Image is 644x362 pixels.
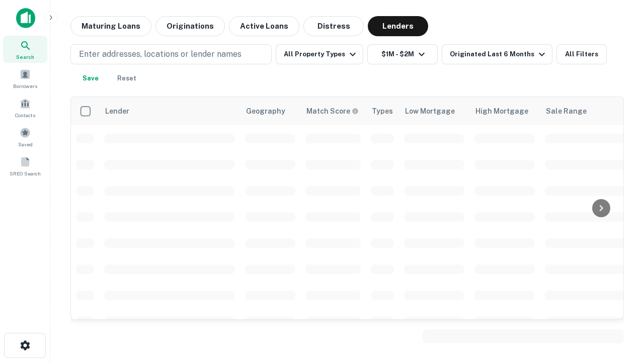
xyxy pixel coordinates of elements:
span: Saved [18,140,33,148]
div: High Mortgage [475,105,528,117]
button: Originated Last 6 Months [442,44,552,64]
th: Sale Range [540,97,630,125]
button: Maturing Loans [70,16,151,36]
div: Sale Range [546,105,587,117]
div: Capitalize uses an advanced AI algorithm to match your search with the best lender. The match sco... [306,106,359,117]
button: Distress [303,16,364,36]
th: Lender [99,97,240,125]
th: Capitalize uses an advanced AI algorithm to match your search with the best lender. The match sco... [300,97,366,125]
span: Borrowers [13,82,37,90]
span: Search [16,53,34,61]
button: Enter addresses, locations or lender names [70,44,272,64]
a: Search [3,36,47,63]
a: SREO Search [3,152,47,179]
th: Geography [240,97,300,125]
span: Contacts [15,111,35,119]
button: Save your search to get updates of matches that match your search criteria. [74,68,107,88]
a: Borrowers [3,65,47,92]
button: $1M - $2M [367,44,438,64]
th: Types [366,97,399,125]
button: All Filters [556,44,607,64]
span: SREO Search [10,169,41,177]
button: Lenders [368,16,428,36]
div: Lender [105,105,129,117]
a: Contacts [3,94,47,121]
button: Reset [111,68,143,88]
th: High Mortgage [469,97,540,125]
button: Active Loans [229,16,299,36]
div: Originated Last 6 Months [450,48,548,60]
div: Geography [246,105,285,117]
button: All Property Types [276,44,363,64]
div: Low Mortgage [405,105,455,117]
div: Types [372,105,393,117]
iframe: Chat Widget [594,249,644,298]
th: Low Mortgage [399,97,469,125]
h6: Match Score [306,106,357,117]
a: Saved [3,123,47,150]
button: Originations [155,16,225,36]
p: Enter addresses, locations or lender names [79,48,242,60]
img: capitalize-icon.png [16,8,35,28]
